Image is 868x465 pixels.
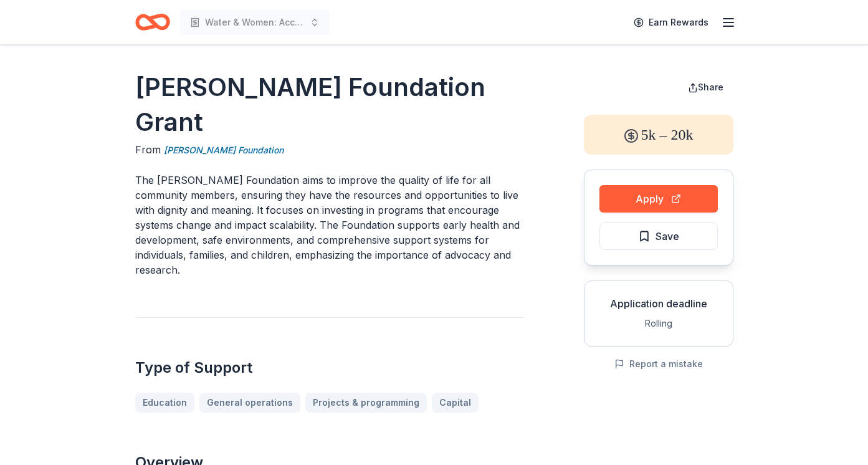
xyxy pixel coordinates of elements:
div: Rolling [594,316,723,331]
button: Save [599,223,718,250]
p: The [PERSON_NAME] Foundation aims to improve the quality of life for all community members, ensur... [135,173,524,277]
a: Education [135,393,194,413]
h2: Type of Support [135,358,524,378]
a: General operations [199,393,300,413]
button: Share [678,75,733,100]
button: Report a mistake [614,357,703,372]
a: Earn Rewards [626,11,716,34]
div: From [135,142,524,158]
button: Water & Women: Access to Clean Water to All 10 [GEOGRAPHIC_DATA] States by 2030. [180,10,330,35]
h1: [PERSON_NAME] Foundation Grant [135,70,524,140]
span: Water & Women: Access to Clean Water to All 10 [GEOGRAPHIC_DATA] States by 2030. [205,15,305,30]
button: Apply [599,185,718,213]
span: Save [656,228,679,244]
a: [PERSON_NAME] Foundation [164,143,284,158]
a: Home [135,7,170,37]
span: Share [698,82,723,92]
a: Capital [432,393,479,413]
a: Projects & programming [305,393,427,413]
div: Application deadline [594,296,723,311]
div: 5k – 20k [584,115,733,155]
